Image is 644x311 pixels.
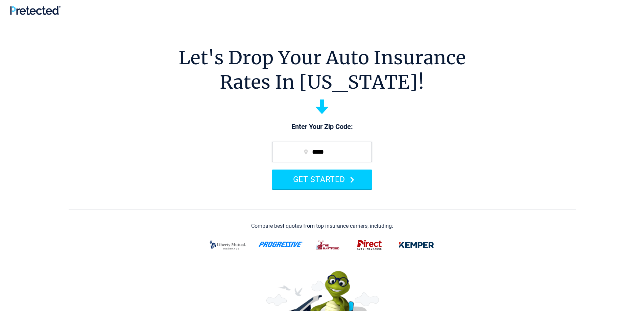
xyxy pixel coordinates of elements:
img: kemper [394,236,439,254]
img: liberty [206,236,250,254]
div: Compare best quotes from top insurance carriers, including: [251,223,393,229]
img: Pretected Logo [10,6,61,15]
img: progressive [258,242,304,247]
h1: Let's Drop Your Auto Insurance Rates In [US_STATE]! [178,46,466,94]
img: direct [353,236,386,254]
button: GET STARTED [272,170,372,189]
p: Enter Your Zip Code: [265,122,379,132]
img: thehartford [312,236,345,254]
input: zip code [272,142,372,162]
